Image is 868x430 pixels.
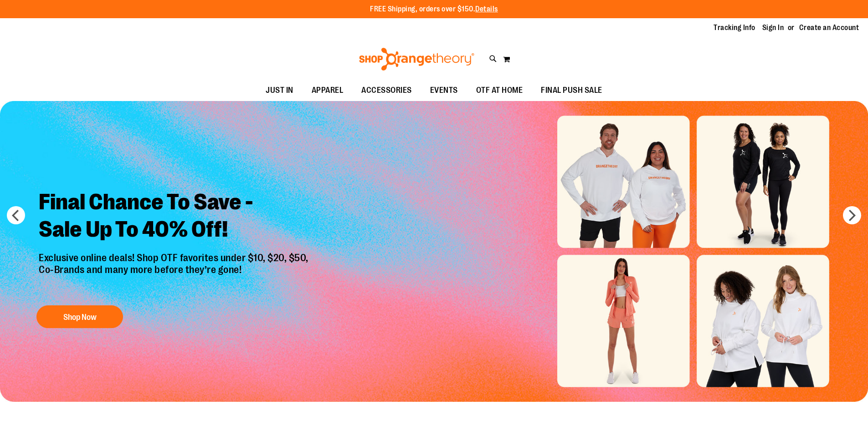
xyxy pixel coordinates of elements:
p: Exclusive online deals! Shop OTF favorites under $10, $20, $50, Co-Brands and many more before th... [32,252,318,297]
a: ACCESSORIES [352,80,421,101]
button: prev [7,206,25,224]
button: Shop Now [36,305,123,328]
a: APPAREL [303,80,353,101]
a: Sign In [762,23,784,33]
span: ACCESSORIES [361,80,412,101]
a: Create an Account [799,23,859,33]
p: FREE Shipping, orders over $150. [370,4,498,15]
span: APPAREL [312,80,344,101]
a: JUST IN [257,80,303,101]
span: JUST IN [266,80,293,101]
span: OTF AT HOME [476,80,523,101]
h2: Final Chance To Save - Sale Up To 40% Off! [32,182,318,252]
a: OTF AT HOME [467,80,532,101]
a: Final Chance To Save -Sale Up To 40% Off! Exclusive online deals! Shop OTF favorites under $10, $... [32,182,318,333]
button: next [843,206,861,224]
a: FINAL PUSH SALE [532,80,611,101]
span: FINAL PUSH SALE [541,80,602,101]
a: Tracking Info [714,23,755,33]
span: EVENTS [430,80,458,101]
a: EVENTS [421,80,467,101]
a: Details [475,5,498,13]
img: Shop Orangetheory [358,48,476,71]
